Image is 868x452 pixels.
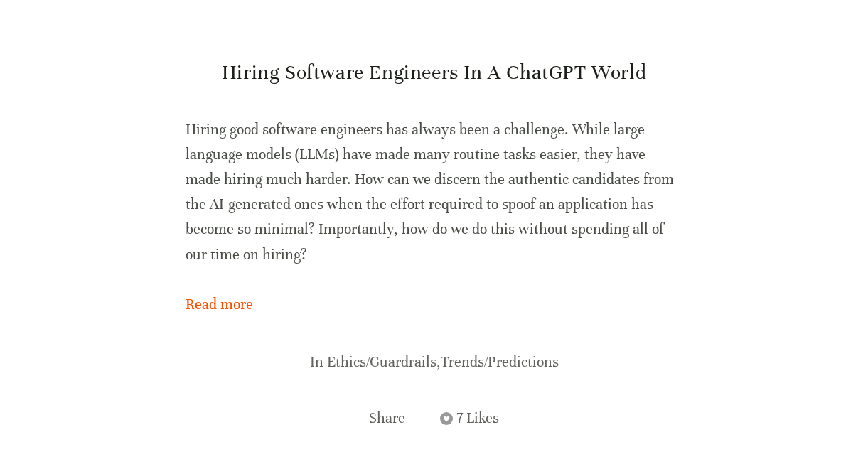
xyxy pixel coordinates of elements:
a: Ethics/Guardrails [327,353,436,371]
a: Trends/Predictions [441,353,559,371]
a: Hiring Software Engineers in a ChatGPT World [222,60,646,85]
span: , [310,353,559,371]
a: Read more [186,292,683,317]
div: Share [369,406,405,431]
p: Hiring good software engineers has always been a challenge. While large language models (LLMs) ha... [186,117,683,267]
span: In [310,353,323,371]
span: 7 Likes [456,409,499,427]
